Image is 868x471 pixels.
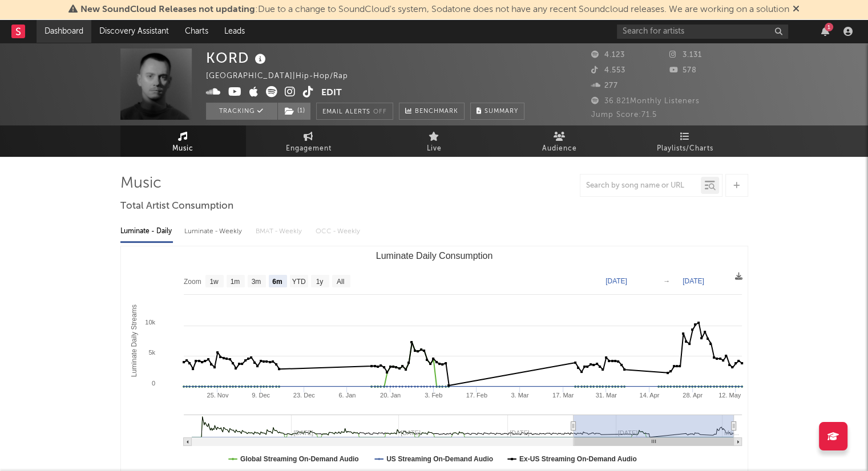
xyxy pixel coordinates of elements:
span: Total Artist Consumption [120,200,233,213]
text: 9. Dec [252,392,270,399]
input: Search for artists [617,25,788,39]
text: 17. Feb [466,392,487,399]
text: Ex-US Streaming On-Demand Audio [519,455,636,463]
a: Leads [216,20,253,43]
div: [GEOGRAPHIC_DATA] | Hip-Hop/Rap [206,70,361,83]
span: Dismiss [793,5,800,14]
a: Charts [177,20,216,43]
span: Summary [485,108,518,115]
span: Jump Score: 71.5 [591,111,657,119]
span: Music [172,142,193,156]
button: Summary [470,103,524,120]
button: Email AlertsOff [316,103,393,120]
text: 14. Apr [639,392,659,399]
text: 1w [209,278,219,286]
div: Luminate - Daily [120,222,173,241]
span: 578 [669,67,697,74]
span: 3.131 [669,51,702,59]
text: 5k [148,349,155,356]
text: US Streaming On-Demand Audio [386,455,493,463]
text: Luminate Daily Streams [130,304,138,377]
div: Luminate - Weekly [184,222,244,241]
text: 28. Apr [683,392,703,399]
a: Engagement [246,125,372,157]
text: 23. Dec [293,392,314,399]
span: : Due to a change to SoundCloud's system, Sodatone does not have any recent Soundcloud releases. ... [80,5,789,14]
text: YTD [292,278,305,286]
span: 4.553 [591,67,625,74]
a: Discovery Assistant [91,20,177,43]
span: Engagement [286,142,332,156]
button: Edit [321,86,342,100]
div: KORD [206,48,269,67]
a: Dashboard [37,20,91,43]
button: Tracking [206,103,277,120]
text: Global Streaming On-Demand Audio [240,455,359,463]
span: Live [427,142,442,156]
span: Audience [542,142,577,156]
span: 277 [591,82,618,90]
span: Benchmark [415,105,458,119]
text: Zoom [184,278,201,286]
a: Playlists/Charts [623,125,748,157]
text: Ma… [724,429,738,436]
span: ( 1 ) [277,103,311,120]
text: 6m [272,278,282,286]
text: 17. Mar [552,392,574,399]
button: 1 [821,27,829,36]
span: New SoundCloud Releases not updating [80,5,255,14]
text: 10k [145,319,155,326]
text: 3m [251,278,261,286]
a: Music [120,125,246,157]
span: 36.821 Monthly Listeners [591,98,700,105]
a: Live [372,125,497,157]
button: (1) [278,103,310,120]
div: 1 [825,23,833,31]
span: Playlists/Charts [657,142,713,156]
text: 3. Mar [511,392,529,399]
text: 6. Jan [338,392,356,399]
text: All [336,278,344,286]
text: 20. Jan [380,392,400,399]
a: Benchmark [399,103,465,120]
em: Off [373,109,387,115]
text: → [663,277,670,285]
text: Luminate Daily Consumption [376,251,492,261]
a: Audience [497,125,623,157]
text: 1m [230,278,240,286]
text: [DATE] [605,277,627,285]
span: 4.123 [591,51,625,59]
text: 0 [151,380,155,387]
text: [DATE] [683,277,704,285]
text: 31. Mar [595,392,617,399]
text: 3. Feb [425,392,442,399]
text: 12. May [718,392,741,399]
text: 25. Nov [207,392,228,399]
text: 1y [316,278,323,286]
input: Search by song name or URL [580,181,701,190]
